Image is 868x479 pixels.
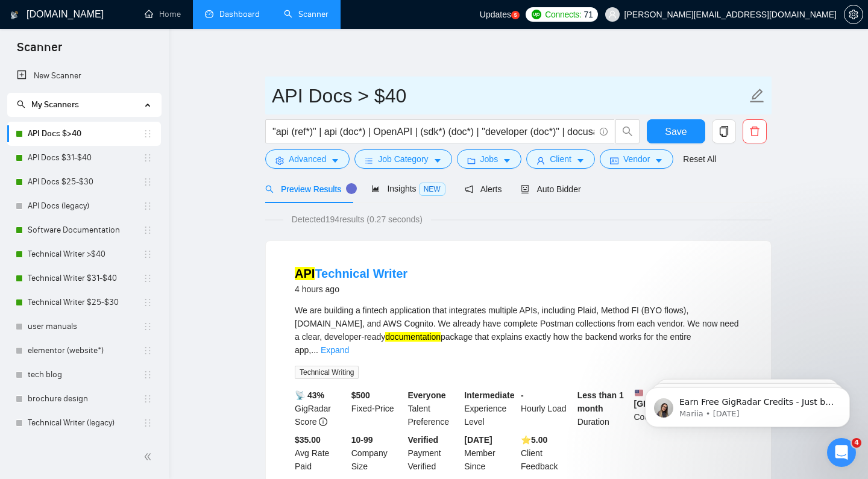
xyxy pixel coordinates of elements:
[623,152,650,166] span: Vendor
[27,398,54,407] span: Home
[408,435,439,445] b: Verified
[17,256,224,291] div: 🔄 Connect GigRadar to your CRM or other external systems
[536,156,545,165] span: user
[265,149,350,169] button: settingAdvancedcaret-down
[7,411,161,435] li: Technical Writer (legacy)
[143,298,153,307] span: holder
[283,213,431,226] span: Detected 194 results (0.27 seconds)
[7,170,161,194] li: API Docs $25-$30
[28,315,143,339] a: user manuals
[7,64,161,88] li: New Scanner
[844,10,863,19] span: setting
[7,242,161,266] li: Technical Writer >$40
[28,363,143,387] a: tech blog
[331,156,339,165] span: caret-down
[28,290,143,315] a: Technical Writer $25-$30
[28,242,143,266] a: Technical Writer >$40
[292,389,349,428] div: GigRadar Score
[28,194,143,218] a: API Docs (legacy)
[295,304,742,357] div: We are building a fintech application that integrates multiple APIs, including Plaid, Method FI (...
[31,99,79,110] span: My Scanners
[12,183,229,216] div: Ask a question
[518,389,575,428] div: Hourly Load
[712,126,735,137] span: copy
[351,390,370,400] b: $ 500
[7,194,161,218] li: API Docs (legacy)
[852,438,861,448] span: 4
[518,433,575,473] div: Client Feedback
[7,218,161,242] li: Software Documentation
[7,339,161,363] li: elementor (website*)
[311,345,318,355] span: ...
[349,433,406,473] div: Company Size
[464,435,492,445] b: [DATE]
[189,19,213,43] img: Profile image for Mariia
[647,119,705,143] button: Save
[25,193,202,205] div: Ask a question
[25,331,202,356] div: 🔠 GigRadar Search Syntax: Query Operators for Optimized Job Searches
[7,39,72,64] span: Scanner
[24,86,217,147] p: Hi [PERSON_NAME][EMAIL_ADDRESS][DOMAIN_NAME] 👋
[25,261,202,286] div: 🔄 Connect GigRadar to your CRM or other external systems
[464,390,514,400] b: Intermediate
[24,147,217,167] p: How can we help?
[406,433,462,473] div: Payment Verified
[295,435,321,445] b: $35.00
[550,152,571,166] span: Client
[166,19,190,43] img: Profile image for Viktor
[161,368,241,416] button: Help
[371,184,445,193] span: Insights
[295,390,324,400] b: 📡 43%
[295,267,315,280] mark: API
[28,218,143,242] a: Software Documentation
[576,156,585,165] span: caret-down
[365,156,373,165] span: bars
[371,184,380,193] span: area-chart
[457,149,522,169] button: folderJobscaret-down
[25,366,202,378] div: 👑 Laziza AI - Job Pre-Qualification
[406,389,462,428] div: Talent Preference
[743,119,767,143] button: delete
[28,146,143,170] a: API Docs $31-$40
[10,5,19,25] img: logo
[354,149,451,169] button: barsJob Categorycaret-down
[28,170,143,194] a: API Docs $25-$30
[25,233,98,246] span: Search for help
[28,266,143,290] a: Technical Writer $31-$40
[433,156,442,165] span: caret-down
[7,266,161,290] li: Technical Writer $31-$40
[844,5,863,24] button: setting
[346,183,357,194] div: Tooltip anchor
[319,418,327,426] span: info-circle
[17,326,224,361] div: 🔠 GigRadar Search Syntax: Query Operators for Optimized Job Searches
[462,433,518,473] div: Member Since
[28,122,143,146] a: API Docs $>40
[25,296,202,321] div: ✅ How To: Connect your agency to [DOMAIN_NAME]
[284,9,329,19] a: searchScanner
[584,8,593,21] span: 71
[521,435,547,445] b: ⭐️ 5.00
[385,332,441,342] mark: documentation
[295,282,407,296] div: 4 hours ago
[17,100,25,108] span: search
[462,389,518,428] div: Experience Level
[503,156,511,165] span: caret-down
[465,184,502,194] span: Alerts
[100,398,142,407] span: Messages
[7,387,161,411] li: brochure design
[17,99,79,110] span: My Scanners
[272,124,594,139] input: Search Freelance Jobs...
[615,119,640,143] button: search
[526,149,595,169] button: userClientcaret-down
[275,156,284,165] span: setting
[143,177,153,187] span: holder
[627,362,868,446] iframe: Intercom notifications message
[608,10,617,19] span: user
[7,290,161,315] li: Technical Writer $25-$30
[80,368,160,416] button: Messages
[521,185,529,193] span: robot
[143,19,168,43] img: Profile image for Oleksandr
[143,322,153,331] span: holder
